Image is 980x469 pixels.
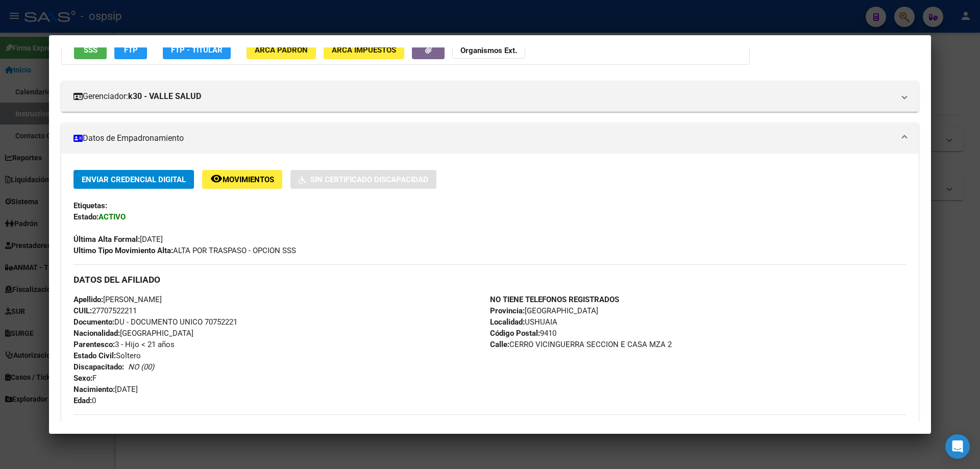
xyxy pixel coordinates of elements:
span: F [73,374,96,383]
strong: Organismos Ext. [460,46,517,55]
strong: Nacionalidad: [73,329,120,338]
span: DU - DOCUMENTO UNICO 70752221 [73,317,237,327]
mat-icon: remove_red_eye [210,172,223,185]
strong: Provincia: [490,306,525,315]
strong: Nacimiento: [73,385,115,394]
span: [GEOGRAPHIC_DATA] [490,306,598,315]
strong: k30 - VALLE SALUD [128,90,201,103]
span: Sin Certificado Discapacidad [310,175,428,184]
mat-expansion-panel-header: Datos de Empadronamiento [61,123,919,154]
div: Open Intercom Messenger [945,434,970,459]
button: Organismos Ext. [452,40,525,59]
strong: Documento: [73,317,114,327]
button: FTP [114,40,147,59]
span: SSS [84,45,97,55]
button: Enviar Credencial Digital [73,170,194,189]
span: CERRO VICINGUERRA SECCION E CASA MZA 2 [490,340,672,349]
strong: Localidad: [490,317,525,327]
strong: Código Postal: [490,329,540,338]
strong: Estado: [73,212,99,221]
button: ARCA Impuestos [324,40,404,59]
strong: Calle: [490,340,509,349]
span: ARCA Padrón [255,45,308,55]
span: [DATE] [73,385,138,394]
strong: CUIL: [73,306,92,315]
span: 0 [73,396,96,405]
strong: Etiquetas: [73,201,107,210]
mat-panel-title: Gerenciador: [73,90,894,103]
strong: Última Alta Formal: [73,235,140,244]
strong: Ultimo Tipo Movimiento Alta: [73,246,173,255]
h3: DATOS DEL AFILIADO [73,274,906,285]
span: USHUAIA [490,317,557,327]
span: [DATE] [73,235,163,244]
span: ARCA Impuestos [332,45,396,55]
strong: Discapacitado: [73,362,124,372]
strong: Apellido: [73,295,103,304]
strong: Estado Civil: [73,351,116,360]
span: 3 - Hijo < 21 años [73,340,175,349]
span: FTP [124,45,138,55]
button: Movimientos [202,170,282,189]
span: Movimientos [223,175,274,184]
span: [PERSON_NAME] [73,295,162,304]
span: FTP - Titular [171,45,223,55]
strong: NO TIENE TELEFONOS REGISTRADOS [490,295,619,304]
i: NO (00) [128,362,154,372]
button: SSS [74,40,107,59]
button: Sin Certificado Discapacidad [290,170,436,189]
span: 9410 [490,329,556,338]
strong: Sexo: [73,374,92,383]
strong: ACTIVO [99,212,126,221]
strong: Parentesco: [73,340,115,349]
span: [GEOGRAPHIC_DATA] [73,329,193,338]
button: ARCA Padrón [247,40,316,59]
span: ALTA POR TRASPASO - OPCION SSS [73,246,296,255]
button: FTP - Titular [163,40,231,59]
mat-panel-title: Datos de Empadronamiento [73,132,894,144]
span: Enviar Credencial Digital [82,175,186,184]
strong: Edad: [73,396,92,405]
mat-expansion-panel-header: Gerenciador:k30 - VALLE SALUD [61,81,919,112]
span: Soltero [73,351,141,360]
span: 27707522211 [73,306,137,315]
